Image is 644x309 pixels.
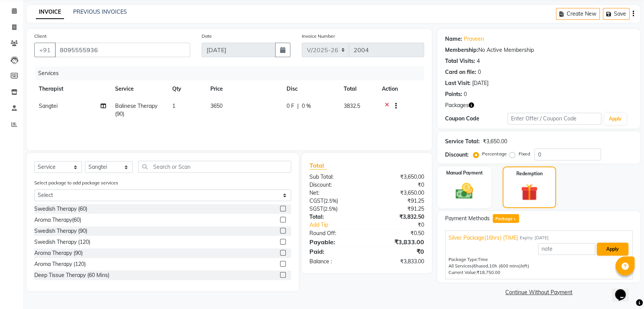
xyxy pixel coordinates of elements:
div: 4 [477,57,480,65]
div: Discount: [445,151,469,159]
span: SGST [309,205,323,212]
input: note [538,243,595,255]
div: Payable: [304,237,367,247]
div: Points: [445,90,462,98]
label: Percentage [482,150,506,157]
div: ₹0 [367,247,430,256]
label: Fixed [518,150,530,157]
span: 0 F [287,102,294,110]
iframe: chat widget [612,279,636,301]
span: Balinese Therapy (90) [115,102,157,117]
span: 3650 [210,102,223,109]
span: 2.5% [325,198,336,204]
div: ₹3,833.00 [367,258,430,266]
div: ₹91.25 [367,205,430,213]
div: ₹3,650.00 [367,173,430,181]
span: 10h (600 mins) [489,263,521,269]
span: 2.5% [325,206,336,212]
span: Silver Package(16hrs) (TIME) [449,234,518,242]
button: Apply [604,113,626,125]
button: Apply [597,243,628,256]
th: Disc [282,80,339,98]
span: Sangtei [39,102,58,109]
div: ₹91.25 [367,197,430,205]
input: Enter Offer / Coupon Code [508,113,601,125]
div: Aroma Therapy(60) [34,216,81,224]
a: Praveen [464,35,484,43]
label: Client [34,33,46,40]
img: _cash.svg [450,181,479,201]
span: 1 [513,217,517,222]
div: Total Visits: [445,57,475,65]
span: | [297,102,299,110]
div: Aroma Therapy (90) [34,249,83,257]
div: Deep Tissue Therapy (60 Mins) [34,271,109,279]
div: Swedish Therapy (60) [34,205,87,213]
th: Total [339,80,377,98]
img: _gift.svg [516,182,543,203]
div: Coupon Code [445,115,508,123]
div: 0 [464,90,467,98]
span: Total [309,162,327,170]
span: Packages [445,101,469,109]
span: Package [493,214,519,223]
label: Manual Payment [446,170,483,176]
div: ( ) [304,205,367,213]
span: 0 % [302,102,311,110]
button: +91 [34,43,56,57]
a: Continue Without Payment [439,288,639,296]
div: Aroma Therapy (120) [34,260,86,268]
div: ₹3,832.50 [367,213,430,221]
div: Paid: [304,247,367,256]
div: 0 [478,68,481,76]
span: (6h [472,263,479,269]
div: ₹0 [377,221,430,229]
div: [DATE] [472,79,489,87]
span: 3832.5 [344,102,360,109]
span: ₹18,750.00 [477,270,500,275]
th: Price [206,80,282,98]
div: Balance : [304,258,367,266]
span: CGST [309,197,324,204]
a: PREVIOUS INVOICES [73,8,127,15]
th: Service [111,80,168,98]
span: Current Value: [449,270,477,275]
div: ₹0 [367,181,430,189]
th: Therapist [34,80,111,98]
span: used, left) [472,263,529,269]
div: Service Total: [445,138,480,146]
div: No Active Membership [445,46,633,54]
input: Search or Scan [138,161,291,173]
span: 1 [172,102,175,109]
label: Invoice Number [302,33,335,40]
span: All Services [449,263,472,269]
span: Package Type: [449,257,478,262]
div: Round Off: [304,229,367,237]
div: ₹3,833.00 [367,237,430,247]
div: Net: [304,189,367,197]
div: ₹0.50 [367,229,430,237]
div: ₹3,650.00 [367,189,430,197]
div: Name: [445,35,462,43]
a: INVOICE [36,5,64,19]
div: Membership: [445,46,478,54]
label: Date [202,33,212,40]
span: Expiry: [DATE] [519,235,548,241]
button: Save [603,8,630,20]
div: ( ) [304,197,367,205]
label: Redemption [516,170,542,177]
div: Total: [304,213,367,221]
div: Discount: [304,181,367,189]
input: Search by Name/Mobile/Email/Code [55,43,190,57]
div: Sub Total: [304,173,367,181]
span: Payment Methods [445,215,490,223]
div: Swedish Therapy (90) [34,227,87,235]
div: Swedish Therapy (120) [34,238,90,246]
div: Last Visit: [445,79,471,87]
th: Action [377,80,424,98]
a: Add Tip [304,221,377,229]
th: Qty [168,80,206,98]
div: Card on file: [445,68,476,76]
label: Select package to add package services [34,179,118,186]
button: Create New [556,8,600,20]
